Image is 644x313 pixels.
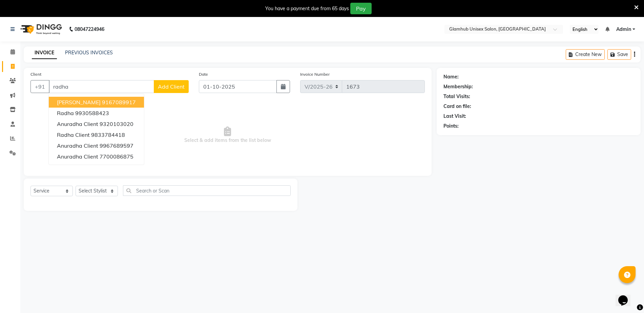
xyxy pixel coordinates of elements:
span: Anuradha Client [57,153,98,160]
a: INVOICE [32,47,57,59]
button: Save [607,49,631,60]
span: [PERSON_NAME] [57,99,101,106]
label: Client [30,71,41,77]
iframe: chat widget [616,286,637,306]
div: Total Visits: [443,93,470,100]
span: Radha [57,110,74,116]
label: Date [199,71,208,77]
div: You have a payment due from 65 days [265,5,349,12]
ngb-highlight: 9967689597 [100,142,133,149]
button: Create New [566,49,605,60]
ngb-highlight: 9167089917 [102,99,136,106]
span: Anuradha Client [57,121,98,127]
button: +91 [30,80,49,93]
ngb-highlight: 9930588423 [75,110,109,116]
div: Points: [443,123,459,130]
div: Membership: [443,83,473,90]
a: PREVIOUS INVOICES [65,50,113,56]
div: Card on file: [443,103,471,110]
label: Invoice Number [300,71,330,77]
button: Pay [350,3,372,14]
span: Radha Client [57,131,90,138]
span: Select & add items from the list below [30,101,425,169]
div: Name: [443,73,459,80]
input: Search by Name/Mobile/Email/Code [49,80,154,93]
span: Admin [616,26,631,33]
span: Anuradha Client [57,142,98,149]
ngb-highlight: 9320103020 [100,121,133,127]
img: logo [17,20,64,39]
b: 08047224946 [75,20,104,39]
button: Add Client [154,80,189,93]
ngb-highlight: 7700086875 [100,153,133,160]
span: Add Client [158,83,185,90]
div: Last Visit: [443,113,466,120]
ngb-highlight: 9833784418 [91,131,125,138]
input: Search or Scan [123,185,291,196]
